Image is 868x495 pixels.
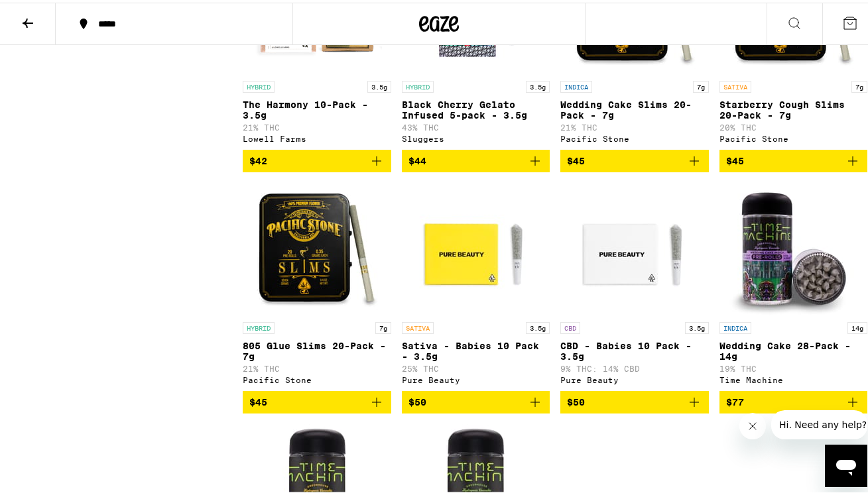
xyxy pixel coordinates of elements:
iframe: Message from company [771,408,867,437]
p: INDICA [560,78,592,90]
p: 19% THC [719,362,868,370]
p: Wedding Cake 28-Pack - 14g [719,338,868,359]
p: Wedding Cake Slims 20-Pack - 7g [560,97,709,118]
button: Add to bag [560,388,709,411]
p: 21% THC [243,362,391,370]
p: CBD - Babies 10 Pack - 3.5g [560,338,709,359]
iframe: Button to launch messaging window [825,442,867,484]
p: SATIVA [402,319,434,331]
p: Sativa - Babies 10 Pack - 3.5g [402,338,550,359]
p: Black Cherry Gelato Infused 5-pack - 3.5g [402,97,550,118]
button: Add to bag [402,147,550,170]
button: Add to bag [719,147,868,170]
div: Pacific Stone [243,373,391,382]
p: 20% THC [719,121,868,129]
p: 3.5g [367,78,391,90]
a: Open page for CBD - Babies 10 Pack - 3.5g from Pure Beauty [560,180,709,388]
span: $45 [726,153,744,164]
p: 21% THC [560,121,709,129]
div: Pure Beauty [560,373,709,382]
p: SATIVA [719,78,751,90]
div: Lowell Farms [243,132,391,140]
img: Pacific Stone - 805 Glue Slims 20-Pack - 7g [251,180,383,313]
p: 3.5g [526,319,550,331]
div: Pacific Stone [719,132,868,140]
p: 3.5g [526,78,550,90]
p: 7g [693,78,709,90]
span: $50 [408,394,426,405]
p: 805 Glue Slims 20-Pack - 7g [243,338,391,359]
p: Starberry Cough Slims 20-Pack - 7g [719,97,868,118]
p: 9% THC: 14% CBD [560,362,709,370]
span: $45 [567,153,585,164]
span: $45 [249,394,267,405]
span: $42 [249,153,267,164]
p: CBD [560,319,580,331]
div: Time Machine [719,373,868,382]
span: $44 [408,153,426,164]
button: Add to bag [719,388,868,411]
p: HYBRID [243,319,275,331]
button: Add to bag [560,147,709,170]
img: Time Machine - Wedding Cake 28-Pack - 14g [727,180,859,313]
p: 7g [851,78,867,90]
a: Open page for Wedding Cake 28-Pack - 14g from Time Machine [719,180,868,388]
img: Pure Beauty - CBD - Babies 10 Pack - 3.5g [568,180,701,313]
a: Open page for 805 Glue Slims 20-Pack - 7g from Pacific Stone [243,180,391,388]
button: Add to bag [402,388,550,411]
p: HYBRID [402,78,434,90]
div: Pure Beauty [402,373,550,382]
p: HYBRID [243,78,275,90]
p: 25% THC [402,362,550,370]
p: 3.5g [685,319,709,331]
iframe: Close message [739,410,766,437]
span: $77 [726,394,744,405]
button: Add to bag [243,388,391,411]
p: INDICA [719,319,751,331]
p: 43% THC [402,121,550,129]
a: Open page for Sativa - Babies 10 Pack - 3.5g from Pure Beauty [402,180,550,388]
img: Pure Beauty - Sativa - Babies 10 Pack - 3.5g [409,180,542,313]
span: $50 [567,394,585,405]
div: Sluggers [402,132,550,140]
button: Add to bag [243,147,391,170]
div: Pacific Stone [560,132,709,140]
p: 14g [847,319,867,331]
p: 7g [375,319,391,331]
p: 21% THC [243,121,391,129]
p: The Harmony 10-Pack - 3.5g [243,97,391,118]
